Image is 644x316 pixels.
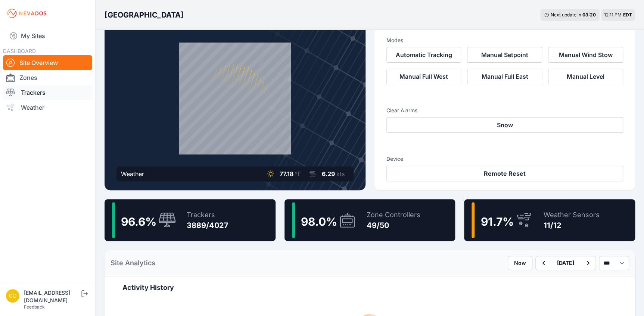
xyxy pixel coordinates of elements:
span: 77.18 [280,170,293,178]
div: Zone Controllers [367,210,420,220]
span: 12:11 PM [604,12,622,18]
span: DASHBOARD [3,48,36,54]
a: Feedback [24,304,45,310]
span: °F [295,170,301,178]
h3: Clear Alarms [386,107,623,114]
h3: Modes [386,37,403,44]
button: [DATE] [551,256,580,270]
div: 49/50 [367,220,420,231]
a: My Sites [3,27,92,45]
button: Automatic Tracking [386,47,461,63]
div: 11/12 [543,220,599,231]
button: Now [508,256,532,270]
nav: Breadcrumb [105,5,184,25]
a: 91.7%Weather Sensors11/12 [464,199,635,241]
a: Zones [3,70,92,85]
button: Snow [386,117,623,133]
img: Nevados [6,7,48,19]
span: 91.7 % [480,215,513,228]
div: Weather [121,169,144,178]
span: 96.6 % [121,215,156,228]
h3: [GEOGRAPHIC_DATA] [105,10,184,20]
button: Manual Full West [386,69,461,84]
div: Trackers [187,210,228,220]
h3: Device [386,155,623,163]
div: 3889/4027 [187,220,228,231]
div: 03 : 20 [582,12,596,18]
span: Next update in [551,12,581,18]
a: Trackers [3,85,92,100]
img: controlroomoperator@invenergy.com [6,289,19,303]
span: 98.0 % [301,215,337,228]
span: kts [336,170,345,178]
button: Manual Setpoint [467,47,542,63]
h2: Site Analytics [111,258,155,268]
span: EDT [623,12,632,18]
a: 98.0%Zone Controllers49/50 [284,199,455,241]
button: Remote Reset [386,166,623,181]
div: Weather Sensors [543,210,599,220]
button: Manual Level [548,69,623,84]
button: Manual Wind Stow [548,47,623,63]
a: 96.6%Trackers3889/4027 [105,199,276,241]
button: Manual Full East [467,69,542,84]
h2: Activity History [122,282,617,293]
div: [EMAIL_ADDRESS][DOMAIN_NAME] [24,289,80,304]
a: Site Overview [3,55,92,70]
span: 6.29 [322,170,335,178]
a: Weather [3,100,92,115]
